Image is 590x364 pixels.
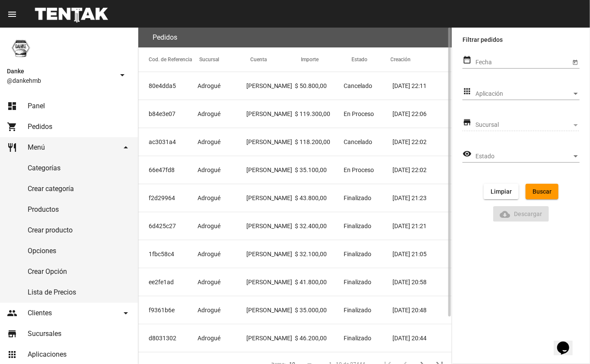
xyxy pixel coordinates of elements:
span: Sucursal [475,122,572,129]
mat-icon: arrow_drop_down [117,70,128,80]
mat-cell: [PERSON_NAME] [246,72,295,100]
span: Adrogué [198,110,220,118]
mat-cell: 66e47fd8 [138,156,198,184]
mat-icon: Descargar Reporte [500,209,510,220]
mat-cell: [PERSON_NAME] [246,268,295,296]
mat-cell: [PERSON_NAME] [246,212,295,240]
mat-cell: [DATE] 22:02 [392,156,452,184]
span: Sucursales [28,329,61,338]
label: Filtrar pedidos [462,35,580,45]
mat-cell: $ 50.800,00 [295,72,344,100]
span: Finalizado [344,222,371,230]
mat-icon: arrow_drop_down [121,308,131,318]
mat-cell: $ 43.800,00 [295,184,344,212]
span: Adrogué [198,278,220,286]
span: Aplicaciones [28,350,67,359]
span: Danke [7,66,114,76]
mat-cell: [DATE] 20:44 [392,324,452,352]
mat-header-cell: Cod. de Referencia [138,47,199,72]
mat-cell: [DATE] 22:06 [392,100,452,128]
span: Finalizado [344,278,371,286]
span: Pedidos [28,122,52,131]
span: Adrogué [198,334,220,342]
span: @dankehmb [7,76,114,85]
mat-cell: ac3031a4 [138,128,198,156]
mat-cell: $ 41.800,00 [295,268,344,296]
mat-cell: d8031302 [138,324,198,352]
span: En Proceso [344,166,374,174]
span: Descargar [500,210,542,217]
button: Open calendar [571,57,580,66]
mat-cell: $ 32.400,00 [295,212,344,240]
mat-icon: restaurant [7,142,17,153]
mat-cell: 6d425c27 [138,212,198,240]
span: Adrogué [198,82,220,90]
span: Cancelado [344,82,372,90]
mat-cell: [PERSON_NAME] [246,128,295,156]
mat-cell: $ 119.300,00 [295,100,344,128]
span: Finalizado [344,306,371,314]
mat-cell: f2d29964 [138,184,198,212]
mat-cell: ee2fe1ad [138,268,198,296]
mat-select: Sucursal [475,122,580,129]
span: Aplicación [475,91,572,97]
mat-cell: [DATE] 21:21 [392,212,452,240]
mat-cell: [PERSON_NAME] [246,100,295,128]
mat-icon: arrow_drop_down [121,142,131,153]
mat-cell: f9361b6e [138,296,198,324]
span: Finalizado [344,250,371,258]
mat-icon: date_range [462,55,472,65]
span: Adrogué [198,222,220,230]
mat-header-cell: Creación [391,47,452,72]
button: Limpiar [484,184,519,199]
mat-icon: apps [7,349,17,360]
mat-cell: [PERSON_NAME] [246,184,295,212]
span: Buscar [533,188,552,195]
mat-cell: [DATE] 21:23 [392,184,452,212]
img: 1d4517d0-56da-456b-81f5-6111ccf01445.png [7,35,35,62]
mat-icon: store [7,329,17,339]
mat-cell: [DATE] 21:05 [392,240,452,268]
span: Estado [475,153,572,160]
mat-cell: [PERSON_NAME] [246,324,295,352]
mat-icon: visibility [462,149,472,159]
mat-select: Estado [475,153,580,160]
mat-icon: menu [7,9,17,19]
mat-cell: b84e3e07 [138,100,198,128]
mat-cell: [PERSON_NAME] [246,156,295,184]
mat-cell: 1fbc58c4 [138,240,198,268]
mat-icon: shopping_cart [7,122,17,132]
mat-header-cell: Sucursal [199,47,250,72]
span: Adrogué [198,306,220,314]
span: En Proceso [344,110,374,118]
span: Finalizado [344,334,371,342]
span: Limpiar [491,188,512,195]
mat-cell: [PERSON_NAME] [246,240,295,268]
mat-cell: [DATE] 22:11 [392,72,452,100]
iframe: chat widget [554,329,581,355]
mat-icon: dashboard [7,101,17,111]
mat-cell: [PERSON_NAME] [246,296,295,324]
mat-cell: $ 32.100,00 [295,240,344,268]
input: Fecha [475,59,571,66]
span: Menú [28,143,45,152]
mat-cell: $ 46.200,00 [295,324,344,352]
span: Cancelado [344,138,372,146]
span: Adrogué [198,250,220,258]
mat-cell: [DATE] 20:48 [392,296,452,324]
span: Panel [28,102,45,110]
mat-select: Aplicación [475,91,580,97]
mat-cell: $ 35.000,00 [295,296,344,324]
mat-icon: store [462,117,472,128]
span: Clientes [28,309,52,317]
button: Descargar ReporteDescargar [493,206,549,222]
button: Buscar [526,184,558,199]
mat-icon: people [7,308,17,318]
flou-section-header: Pedidos [138,28,452,47]
span: Adrogué [198,138,220,146]
mat-cell: $ 35.100,00 [295,156,344,184]
mat-icon: apps [462,86,472,97]
span: Adrogué [198,194,220,202]
span: Adrogué [198,166,220,174]
mat-header-cell: Importe [301,47,351,72]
